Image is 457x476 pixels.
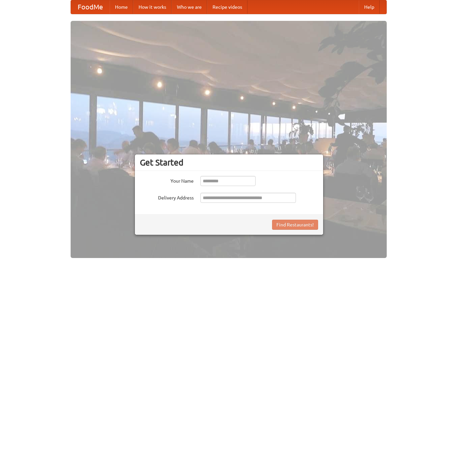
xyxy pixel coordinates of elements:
[172,0,207,14] a: Who we are
[140,157,318,168] h3: Get Started
[133,0,172,14] a: How it works
[71,0,110,14] a: FoodMe
[207,0,247,14] a: Recipe videos
[272,220,318,230] button: Find Restaurants!
[140,176,194,184] label: Your Name
[110,0,133,14] a: Home
[359,0,380,14] a: Help
[140,193,194,201] label: Delivery Address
